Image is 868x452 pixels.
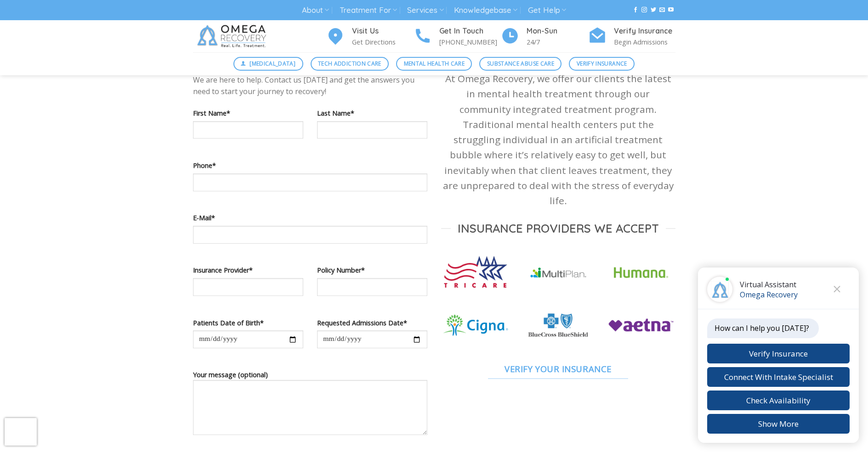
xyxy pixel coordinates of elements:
h4: Get In Touch [439,25,501,37]
span: Verify Your Insurance [505,362,612,375]
img: Omega Recovery [193,20,273,52]
h4: Visit Us [352,25,414,37]
h4: Mon-Sun [527,25,588,37]
a: Verify Your Insurance [441,358,675,379]
label: Insurance Provider* [193,265,303,275]
a: About [302,2,329,19]
a: Visit Us Get Directions [326,25,414,48]
label: Your message (optional) [193,369,427,441]
a: Send us an email [659,7,665,13]
a: Verify Insurance Begin Admissions [588,25,675,48]
span: [MEDICAL_DATA] [250,59,295,68]
a: Verify Insurance [569,57,635,71]
label: Last Name* [317,108,427,118]
p: We are here to help. Contact us [DATE] and get the answers you need to start your journey to reco... [193,74,427,98]
label: First Name* [193,108,303,118]
p: Get Directions [352,37,414,47]
p: At Omega Recovery, we offer our clients the latest in mental health treatment through our communi... [441,71,675,208]
label: Requested Admissions Date* [317,318,427,328]
a: Substance Abuse Care [479,57,562,71]
a: Follow on Twitter [651,7,656,13]
a: Follow on YouTube [668,7,674,13]
a: Get Help [528,2,566,19]
span: Mental Health Care [404,59,465,68]
p: Begin Admissions [614,37,675,47]
label: E-Mail* [193,212,427,223]
p: 24/7 [527,37,588,47]
label: Policy Number* [317,265,427,275]
a: Services [407,2,443,19]
span: Tech Addiction Care [318,59,381,68]
a: Follow on Facebook [633,7,638,13]
a: Knowledgebase [454,2,517,19]
a: Treatment For [340,2,397,19]
h4: Verify Insurance [614,25,675,37]
a: Tech Addiction Care [311,57,389,71]
a: Mental Health Care [396,57,472,71]
span: Substance Abuse Care [487,59,554,68]
textarea: Your message (optional) [193,380,427,435]
a: Follow on Instagram [641,7,647,13]
p: [PHONE_NUMBER] [439,37,501,47]
label: Phone* [193,160,427,171]
a: [MEDICAL_DATA] [233,57,303,71]
a: Get In Touch [PHONE_NUMBER] [414,25,501,48]
label: Patients Date of Birth* [193,318,303,328]
span: Verify Insurance [577,59,627,68]
span: Insurance Providers we Accept [458,221,659,236]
